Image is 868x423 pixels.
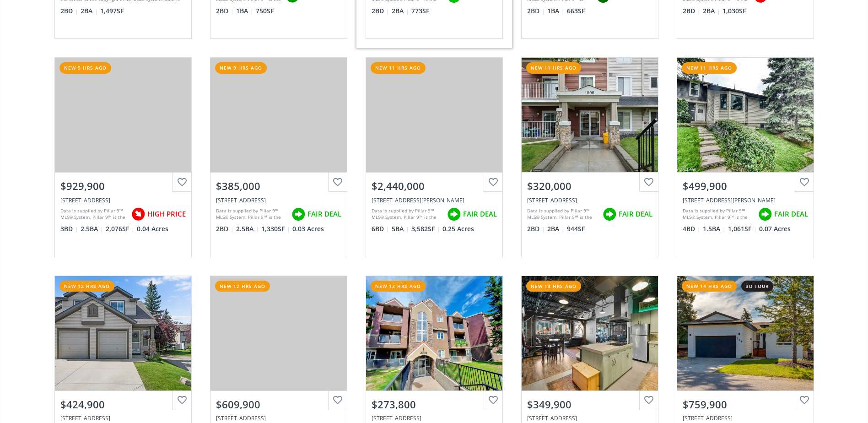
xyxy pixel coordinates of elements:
div: View Photos & Details [401,329,467,338]
div: $424,900 [60,397,186,412]
span: 1 BA [236,6,253,16]
div: Data is supplied by Pillar 9™ MLS® System. Pillar 9™ is the owner of the copyright in its MLS® Sy... [683,207,754,221]
span: 0.04 Acres [137,224,168,233]
div: Data is supplied by Pillar 9™ MLS® System. Pillar 9™ is the owner of the copyright in its MLS® Sy... [527,207,598,221]
div: 42 Nolanfield Terrace NW, Calgary, AB T3R 0M5 [216,414,341,422]
span: FAIR DEAL [307,209,341,219]
div: 455 Crimson Ridge Place NW, Calgary, AB T3L 0K7 [60,196,186,204]
div: Data is supplied by Pillar 9™ MLS® System. Pillar 9™ is the owner of the copyright in its MLS® Sy... [372,207,442,221]
span: HIGH PRICE [147,209,186,219]
span: 2 BD [216,6,234,16]
span: 1,330 SF [261,224,290,233]
div: $609,900 [216,397,341,412]
div: View Photos & Details [712,110,778,119]
span: 2.5 BA [81,224,103,233]
div: 204 Hawkhill Way NW, Calgary, AB T3G 3J1 [683,414,808,422]
div: 2722 EDENWOLD Heights NW #22, Calgary, AB T3A 3Y5 [372,414,497,422]
span: 2.5 BA [236,224,259,233]
span: 1,497 SF [100,6,124,16]
span: 4 BD [683,224,701,233]
span: 2 BD [683,6,701,16]
span: 3 BD [60,224,78,233]
div: $349,900 [527,397,652,412]
span: FAIR DEAL [619,209,652,219]
span: 2,076 SF [106,224,135,233]
div: $2,440,000 [372,179,497,193]
span: 2 BD [372,6,389,16]
span: 750 SF [256,6,274,16]
span: 0.03 Acres [292,224,324,233]
span: 2 BD [216,224,234,233]
span: FAIR DEAL [463,209,497,219]
span: 2 BA [547,224,565,233]
span: 0.07 Acres [759,224,791,233]
span: 2 BD [527,6,545,16]
span: 2 BA [703,6,720,16]
div: $929,900 [60,179,186,193]
div: $385,000 [216,179,341,193]
span: 5 BA [392,224,409,233]
div: $759,900 [683,397,808,412]
div: View Photos & Details [557,329,623,338]
img: rating icon [129,205,147,223]
div: View Photos & Details [246,329,312,338]
span: 2 BA [392,6,409,16]
div: $499,900 [683,179,808,193]
span: 1,061 SF [728,224,757,233]
span: 663 SF [567,6,585,16]
div: View Photos & Details [557,110,623,119]
span: 2 BA [81,6,98,16]
div: 108 Everstone Place SW, Calgary, AB T2Y 4H9 [60,414,186,422]
img: rating icon [756,205,774,223]
span: 1 BA [547,6,565,16]
div: View Photos & Details [90,110,156,119]
a: new 11 hrs ago$2,440,000[STREET_ADDRESS][PERSON_NAME]Data is supplied by Pillar 9™ MLS® System. P... [356,48,512,266]
div: View Photos & Details [90,329,156,338]
div: Data is supplied by Pillar 9™ MLS® System. Pillar 9™ is the owner of the copyright in its MLS® Sy... [60,207,127,221]
span: FAIR DEAL [774,209,808,219]
span: 2 BD [60,6,78,16]
a: new 11 hrs ago$320,000[STREET_ADDRESS]Data is supplied by Pillar 9™ MLS® System. Pillar 9™ is the... [512,48,668,266]
span: 3,582 SF [411,224,440,233]
div: $320,000 [527,179,652,193]
img: rating icon [600,205,619,223]
span: 944 SF [567,224,585,233]
div: View Photos & Details [401,110,467,119]
span: 773 SF [411,6,429,16]
div: View Photos & Details [246,110,312,119]
a: new 11 hrs ago$499,900[STREET_ADDRESS][PERSON_NAME]Data is supplied by Pillar 9™ MLS® System. Pil... [668,48,823,266]
div: View Photos & Details [712,329,778,338]
img: rating icon [445,205,463,223]
div: 610 17 Avenue SW #502, Calgary, AB T2S 0B4 [527,414,652,422]
span: 1.5 BA [703,224,726,233]
a: new 9 hrs ago$385,000[STREET_ADDRESS]Data is supplied by Pillar 9™ MLS® System. Pillar 9™ is the ... [201,48,356,266]
div: 723 Whitehill Way NE, Calgary, AB T1Y 3E6 [683,196,808,204]
div: 70 Panamount Drive NW #1201, Calgary, AB T3K 5Z1 [527,196,652,204]
span: 6 BD [372,224,389,233]
span: 0.25 Acres [442,224,474,233]
div: Data is supplied by Pillar 9™ MLS® System. Pillar 9™ is the owner of the copyright in its MLS® Sy... [216,207,287,221]
img: rating icon [289,205,307,223]
a: new 9 hrs ago$929,900[STREET_ADDRESS]Data is supplied by Pillar 9™ MLS® System. Pillar 9™ is the ... [45,48,201,266]
div: 6948 Livingstone Drive SW, Calgary, AB T3E 6J5 [372,196,497,204]
div: 90 Country Village Cirlce, Calgary, AB T3K 6E2 [216,196,341,204]
span: 1,030 SF [722,6,746,16]
span: 2 BD [527,224,545,233]
div: $273,800 [372,397,497,412]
